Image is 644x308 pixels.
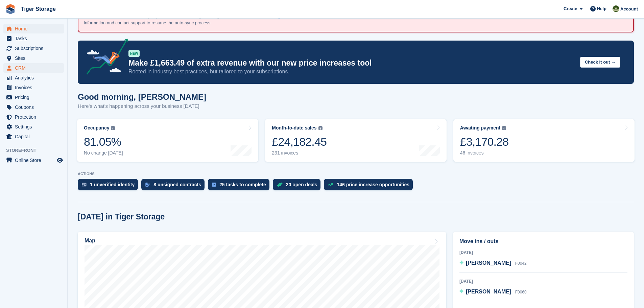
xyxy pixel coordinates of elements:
div: [DATE] [459,278,627,284]
span: Tasks [15,34,55,43]
span: Coupons [15,102,55,112]
span: Create [564,5,577,12]
a: menu [3,73,64,82]
div: 81.05% [84,135,123,149]
a: menu [3,63,64,73]
span: Invoices [15,83,55,92]
a: menu [3,83,64,92]
button: Check it out → [580,57,620,68]
img: verify_identity-adf6edd0f0f0b5bbfe63781bf79b02c33cf7c696d77639b501bdc392416b5a36.svg [82,183,87,187]
img: stora-icon-8386f47178a22dfd0bd8f6a31ec36ba5ce8667c1dd55bd0f319d3a0aa187defe.svg [5,4,16,14]
span: Home [15,24,55,33]
div: 146 price increase opportunities [337,182,409,187]
p: ACTIONS [78,172,634,176]
a: menu [3,24,64,33]
span: Analytics [15,73,55,82]
div: 1 unverified identity [90,182,135,187]
p: Rooted in industry best practices, but tailored to your subscriptions. [128,68,575,75]
img: icon-info-grey-7440780725fd019a000dd9b08b2336e03edf1995a4989e88bcd33f0948082b44.svg [111,126,115,130]
p: Make £1,663.49 of extra revenue with our new price increases tool [128,58,575,68]
a: Awaiting payment £3,170.28 46 invoices [453,119,635,162]
img: icon-info-grey-7440780725fd019a000dd9b08b2336e03edf1995a4989e88bcd33f0948082b44.svg [502,126,506,130]
a: 1 unverified identity [78,179,141,194]
a: knowledge base [260,14,294,19]
div: Month-to-date sales [272,125,316,131]
a: menu [3,112,64,122]
a: menu [3,34,64,43]
a: 20 open deals [273,179,324,194]
img: price_increase_opportunities-93ffe204e8149a01c8c9dc8f82e8f89637d9d84a8eef4429ea346261dce0b2c0.svg [328,183,333,186]
div: 46 invoices [460,150,509,156]
span: F0060 [515,290,527,294]
span: Pricing [15,93,55,102]
img: icon-info-grey-7440780725fd019a000dd9b08b2336e03edf1995a4989e88bcd33f0948082b44.svg [318,126,323,130]
span: Settings [15,122,55,132]
span: Help [597,5,606,12]
span: [PERSON_NAME] [466,289,511,294]
span: Online Store [15,156,55,165]
a: [PERSON_NAME] F0042 [459,259,527,268]
a: Preview store [56,156,64,164]
a: menu [3,132,64,141]
img: price-adjustments-announcement-icon-8257ccfd72463d97f412b2fc003d46551f7dbcb40ab6d574587a9cd5c0d94... [81,39,128,77]
a: menu [3,156,64,165]
a: [PERSON_NAME] F0060 [459,288,527,297]
p: An error occurred with the auto-sync process for the site: Tiger Storage . Please review the for ... [84,13,320,26]
a: menu [3,93,64,102]
a: Tiger Storage [18,3,58,15]
div: Occupancy [84,125,109,131]
a: menu [3,53,64,63]
span: F0042 [515,261,527,266]
span: [PERSON_NAME] [466,260,511,266]
img: contract_signature_icon-13c848040528278c33f63329250d36e43548de30e8caae1d1a13099fd9432cc5.svg [145,183,150,187]
img: deal-1b604bf984904fb50ccaf53a9ad4b4a5d6e5aea283cecdc64d6e3604feb123c2.svg [277,182,283,187]
a: 25 tasks to complete [208,179,273,194]
span: CRM [15,63,55,73]
span: Account [620,6,638,13]
div: £3,170.28 [460,135,509,149]
span: Sites [15,53,55,63]
h2: Map [85,238,95,244]
span: Protection [15,112,55,122]
span: Subscriptions [15,44,55,53]
a: Occupancy 81.05% No change [DATE] [77,119,258,162]
div: 231 invoices [272,150,327,156]
a: 8 unsigned contracts [141,179,208,194]
h1: Good morning, [PERSON_NAME] [78,92,206,101]
span: Capital [15,132,55,141]
a: menu [3,44,64,53]
a: menu [3,122,64,132]
img: Matthew Ellwood [613,5,619,12]
p: Here's what's happening across your business [DATE] [78,102,206,110]
div: 25 tasks to complete [219,182,266,187]
div: 20 open deals [286,182,317,187]
span: Storefront [6,147,67,154]
div: £24,182.45 [272,135,327,149]
h2: Move ins / outs [459,237,627,245]
a: menu [3,102,64,112]
div: [DATE] [459,250,627,256]
a: 146 price increase opportunities [324,179,416,194]
h2: [DATE] in Tiger Storage [78,212,165,221]
div: 8 unsigned contracts [153,182,201,187]
div: NEW [128,50,140,57]
img: task-75834270c22a3079a89374b754ae025e5fb1db73e45f91037f5363f120a921f8.svg [212,183,216,187]
div: No change [DATE] [84,150,123,156]
a: Month-to-date sales £24,182.45 231 invoices [265,119,446,162]
div: Awaiting payment [460,125,501,131]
